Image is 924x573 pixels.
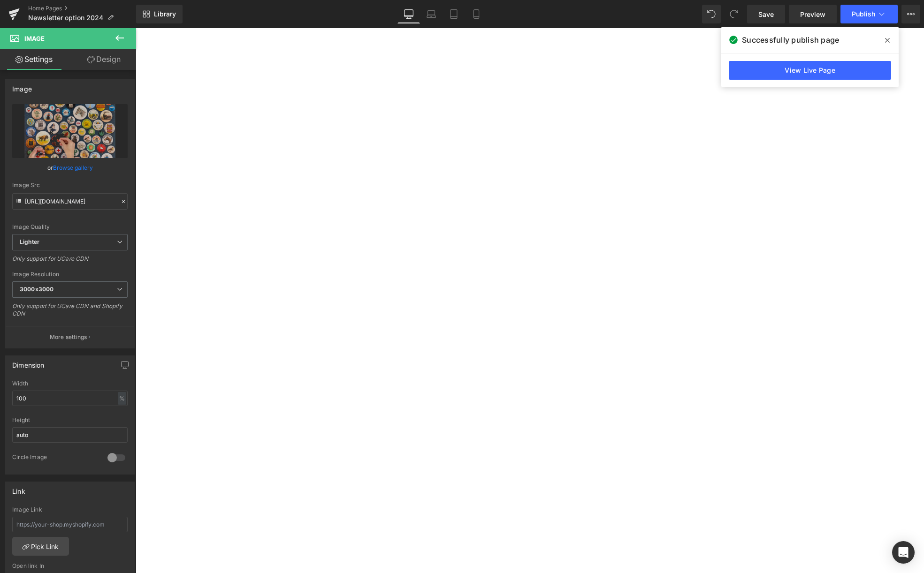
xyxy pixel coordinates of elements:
span: Preview [800,9,825,19]
div: Only support for UCare CDN and Shopify CDN [12,302,128,324]
div: Open Intercom Messenger [892,541,915,564]
a: Tablet [443,5,465,23]
a: Browse gallery [53,159,93,176]
div: % [118,392,126,405]
span: Library [154,10,176,18]
input: auto [12,391,128,406]
span: Publish [852,10,875,18]
div: Image Link [12,506,128,513]
a: New Library [136,5,183,23]
span: Image [24,35,45,42]
button: Publish [840,5,898,23]
b: Lighter [20,238,39,245]
a: Laptop [420,5,443,23]
button: Undo [702,5,721,23]
div: Circle Image [12,453,98,463]
a: Home Pages [28,5,136,12]
a: Desktop [397,5,420,23]
div: Image [12,80,32,93]
button: More [901,5,920,23]
a: Preview [789,5,837,23]
div: or [12,163,128,173]
b: 3000x3000 [20,286,53,293]
button: Redo [725,5,743,23]
div: Width [12,380,128,387]
a: View Live Page [729,61,891,80]
p: More settings [50,333,87,341]
span: Successfully publish page [742,34,839,45]
div: Dimension [12,356,45,369]
input: https://your-shop.myshopify.com [12,517,128,532]
a: Pick Link [12,537,69,556]
span: Save [758,9,774,19]
a: Design [70,49,138,70]
input: auto [12,427,128,443]
div: Image Src [12,182,128,188]
a: Mobile [465,5,488,23]
div: Height [12,417,128,423]
div: Link [12,482,25,495]
button: More settings [6,326,134,348]
input: Link [12,193,128,210]
div: Image Resolution [12,271,128,278]
div: Image Quality [12,224,128,230]
div: Only support for UCare CDN [12,255,128,269]
span: Newsletter option 2024 [28,14,103,22]
div: Open link In [12,563,128,569]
